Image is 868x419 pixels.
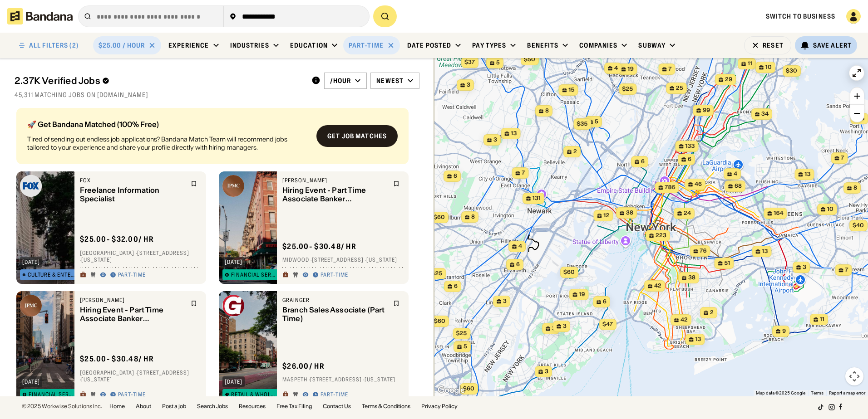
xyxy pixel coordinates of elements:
[282,306,388,323] div: Branch Sales Associate (Part Time)
[376,77,404,85] div: Newest
[853,184,857,192] span: 8
[688,274,695,282] span: 38
[845,266,848,274] span: 7
[80,234,154,244] div: $ 25.00 - $32.00 / hr
[638,41,666,49] div: Subway
[15,75,304,86] div: 2.37K Verified Jobs
[349,41,384,49] div: Part-time
[15,91,419,99] div: 45,311 matching jobs on [DOMAIN_NAME]
[20,295,42,317] img: J.P. Morgan logo
[22,259,40,265] div: [DATE]
[563,322,567,330] span: 3
[516,261,520,268] span: 6
[533,195,541,202] span: 131
[527,41,558,49] div: Benefits
[15,104,419,396] div: grid
[327,133,387,139] div: Get job matches
[602,321,613,327] span: $47
[28,272,75,278] div: Culture & Entertainment
[27,121,309,128] div: 🚀 Get Bandana Matched (100% Free)
[493,136,497,144] span: 3
[518,243,522,250] span: 4
[829,390,865,395] a: Report a map error
[22,404,102,409] div: © 2025 Workwise Solutions Inc.
[225,379,242,385] div: [DATE]
[80,369,201,383] div: [GEOGRAPHIC_DATA] · [STREET_ADDRESS] · [US_STATE]
[503,297,507,305] span: 3
[524,56,535,63] span: $50
[454,172,457,180] span: 6
[323,404,351,409] a: Contact Us
[80,297,185,304] div: [PERSON_NAME]
[362,404,410,409] a: Terms & Conditions
[464,58,475,65] span: $37
[622,85,633,92] span: $25
[20,175,42,197] img: Fox logo
[604,212,610,219] span: 12
[766,12,835,20] a: Switch to Business
[654,282,661,290] span: 42
[434,214,445,220] span: $60
[99,41,145,49] div: $25.00 / hour
[695,336,701,343] span: 13
[684,209,691,217] span: 24
[628,65,634,73] span: 19
[222,175,244,197] img: J.P. Morgan logo
[563,268,575,275] span: $60
[725,76,732,83] span: 29
[27,135,309,151] div: Tired of sending out endless job applications? Bandana Match Team will recommend jobs tailored to...
[282,361,325,371] div: $ 26.00 / hr
[282,257,403,264] div: Midwood · [STREET_ADDRESS] · [US_STATE]
[282,242,356,251] div: $ 25.00 - $30.48 / hr
[321,272,348,279] div: Part-time
[276,404,312,409] a: Free Tax Filing
[603,298,607,306] span: 6
[774,209,784,217] span: 164
[820,316,824,323] span: 11
[434,317,445,324] span: $60
[695,180,702,188] span: 46
[29,42,79,49] div: ALL FILTERS (2)
[688,156,691,163] span: 6
[222,295,244,317] img: Grainger logo
[282,297,388,304] div: Grainger
[118,272,146,279] div: Part-time
[626,209,633,217] span: 38
[225,259,242,265] div: [DATE]
[496,59,500,67] span: 5
[756,390,805,395] span: Map data ©2025 Google
[577,120,588,127] span: $35
[782,327,786,335] span: 9
[805,171,811,178] span: 13
[841,154,844,162] span: 7
[454,283,458,290] span: 6
[811,390,824,395] a: Terms (opens in new tab)
[22,379,40,385] div: [DATE]
[80,354,154,364] div: $ 25.00 - $30.48 / hr
[762,248,768,255] span: 13
[109,404,125,409] a: Home
[80,177,185,184] div: Fox
[282,177,388,184] div: [PERSON_NAME]
[118,391,146,399] div: Part-time
[765,63,772,71] span: 10
[827,205,833,213] span: 10
[464,343,467,351] span: 5
[472,41,506,49] div: Pay Types
[421,404,458,409] a: Privacy Policy
[748,60,752,68] span: 11
[436,385,466,396] img: Google
[853,222,864,229] span: $40
[735,182,742,190] span: 68
[763,42,784,49] div: Reset
[432,270,443,277] span: $25
[579,291,585,298] span: 19
[813,41,852,49] div: Save Alert
[29,392,75,397] div: Financial Services
[80,306,185,323] div: Hiring Event - Part Time Associate Banker [GEOGRAPHIC_DATA] (30 Hours)
[467,81,470,89] span: 3
[290,41,328,49] div: Education
[681,316,688,324] span: 42
[545,107,549,115] span: 8
[686,142,695,150] span: 133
